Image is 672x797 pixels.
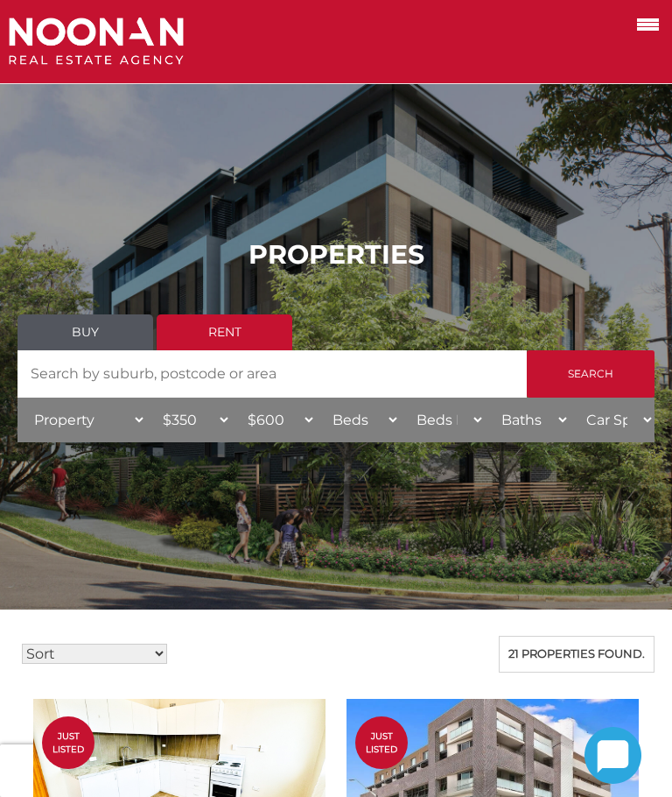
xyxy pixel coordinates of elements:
span: Just Listed [42,730,94,756]
a: Rent [157,314,292,350]
input: Search [527,350,654,398]
input: Search by suburb, postcode or area [17,350,527,398]
h1: PROPERTIES [17,239,654,271]
a: Buy [17,314,153,350]
span: Just Listed [355,730,408,756]
select: Sort Listings [22,644,167,664]
img: Noonan Real Estate Agency [9,18,184,66]
div: 21 properties found. [499,636,654,673]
